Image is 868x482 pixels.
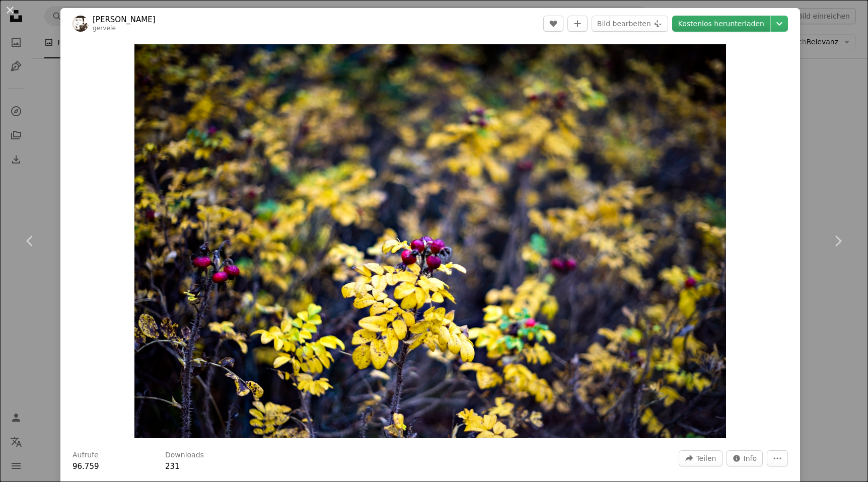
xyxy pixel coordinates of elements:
[73,16,89,32] img: Zum Profil von Rasa Kasparaviciene
[767,450,788,466] button: Weitere Aktionen
[727,450,763,466] button: Statistiken zu diesem Bild
[73,462,99,471] span: 96.759
[771,16,788,32] button: Downloadgröße auswählen
[134,44,726,438] button: Dieses Bild heranzoomen
[93,15,156,25] a: [PERSON_NAME]
[73,450,99,460] h3: Aufrufe
[744,451,757,466] span: Info
[134,44,726,438] img: gelbe Blüten mit grünen Blättern
[672,16,770,32] a: Kostenlos herunterladen
[543,16,563,32] button: Gefällt mir
[808,193,868,289] a: Weiter
[696,451,716,466] span: Teilen
[592,16,668,32] button: Bild bearbeiten
[567,16,588,32] button: Zu Kollektion hinzufügen
[165,450,204,460] h3: Downloads
[93,25,116,32] a: gervele
[165,462,180,471] span: 231
[679,450,722,466] button: Dieses Bild teilen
